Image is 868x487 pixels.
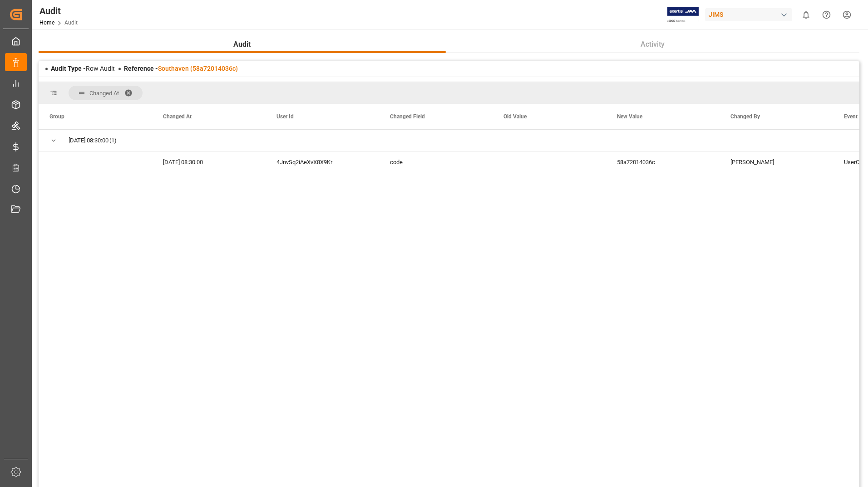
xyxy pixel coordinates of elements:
span: Group [49,113,64,120]
span: [DATE] 08:30:00 [69,130,108,151]
span: Audit [230,39,254,50]
div: 4JnvSq2iAeXvX8X9Kr [266,151,379,173]
button: JIMS [705,6,796,23]
div: Row Audit [51,64,115,73]
span: Event [844,113,858,120]
img: Exertis%20JAM%20-%20Email%20Logo.jpg_1722504956.jpg [667,7,699,23]
span: (1) [109,130,117,151]
button: Help Center [816,5,837,25]
span: Changed Field [390,113,425,120]
div: JIMS [705,8,792,21]
div: 58a72014036c [606,151,720,173]
span: New Value [617,113,642,120]
button: Audit [39,36,446,53]
a: Southaven (58a72014036c) [158,65,238,72]
div: Audit [39,4,78,18]
span: User Id [276,113,294,120]
span: Changed By [730,113,760,120]
div: [DATE] 08:30:00 [152,151,266,173]
button: Activity [446,36,860,53]
span: Old Value [503,113,527,120]
div: [PERSON_NAME] [720,151,833,173]
span: Reference - [124,65,238,72]
span: Audit Type - [51,65,86,72]
button: show 0 new notifications [796,5,816,25]
div: code [379,151,493,173]
a: Home [39,19,54,26]
span: Changed At [163,113,192,120]
span: Changed At [89,90,119,97]
span: Activity [637,39,668,50]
